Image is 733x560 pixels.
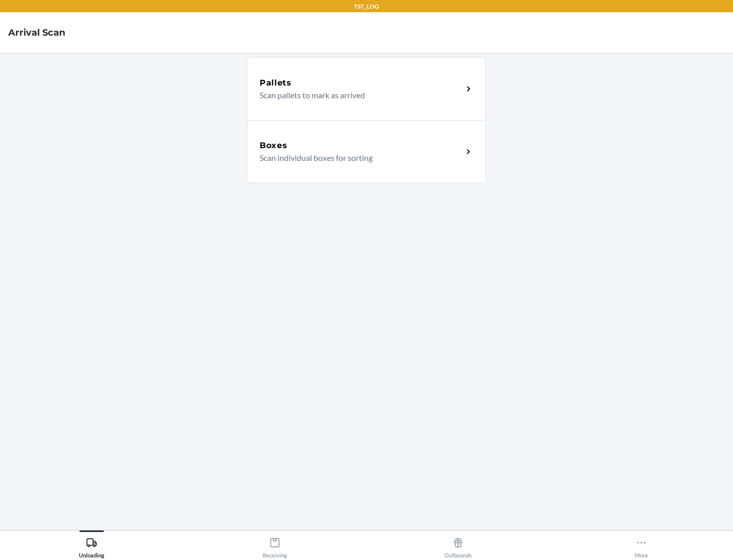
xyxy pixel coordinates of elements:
button: Receiving [183,530,366,558]
h4: Arrival Scan [8,26,65,39]
a: PalletsScan pallets to mark as arrived [247,57,486,120]
div: Receiving [263,533,287,558]
div: Outbounds [444,533,472,558]
p: TST_LOG [354,2,379,11]
a: BoxesScan individual boxes for sorting [247,120,486,183]
button: More [550,530,733,558]
button: Outbounds [366,530,550,558]
div: Unloading [79,533,104,558]
h5: Boxes [260,139,288,152]
div: More [635,533,648,558]
h5: Pallets [260,77,292,89]
p: Scan individual boxes for sorting [260,152,455,164]
p: Scan pallets to mark as arrived [260,89,455,101]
